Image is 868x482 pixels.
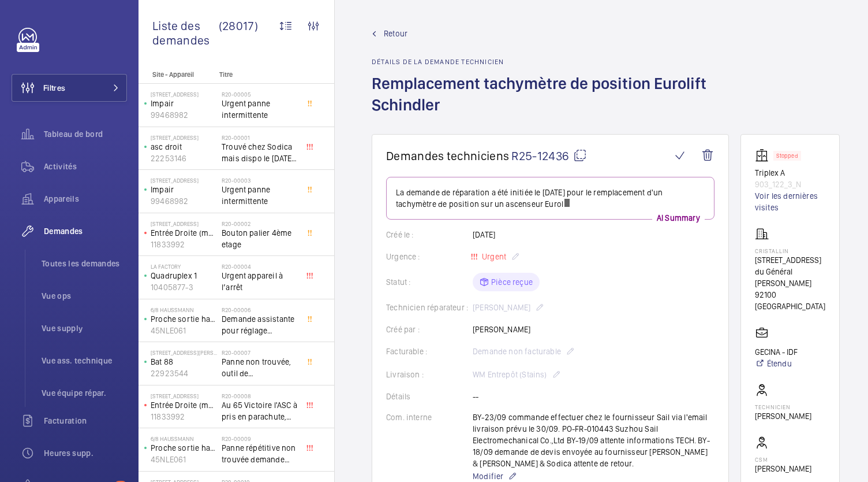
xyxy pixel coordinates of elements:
[42,355,127,366] span: Vue ass. technique
[151,411,217,422] p: 11833992
[151,349,217,356] p: [STREET_ADDRESS][PERSON_NAME]
[139,71,215,79] p: Site - Appareil
[755,247,825,254] p: Cristallin
[151,306,217,313] p: 6/8 Haussmann
[222,184,298,207] span: Urgent panne intermittente
[151,134,217,141] p: [STREET_ADDRESS]
[151,435,217,442] p: 6/8 Haussmann
[386,149,509,163] span: Demandes techniciens
[222,141,298,164] span: Trouvé chez Sodica mais dispo le [DATE] [URL][DOMAIN_NAME]
[151,442,217,454] p: Proche sortie hall Pelletier
[151,325,217,336] p: 45NLE061
[755,254,825,289] p: [STREET_ADDRESS] du Général [PERSON_NAME]
[755,149,773,162] img: elevator.svg
[151,399,217,411] p: Entrée Droite (monte-charge)
[222,134,298,141] h2: R20-00001
[755,289,825,312] p: 92100 [GEOGRAPHIC_DATA]
[222,313,298,336] span: Demande assistante pour réglage d'opérateurs porte cabine double accès
[755,403,811,410] p: Technicien
[222,392,298,399] h2: R20-00008
[222,306,298,313] h2: R20-00006
[42,290,127,302] span: Vue ops
[44,415,127,427] span: Facturation
[151,91,217,98] p: [STREET_ADDRESS]
[776,154,798,158] p: Stopped
[222,349,298,356] h2: R20-00007
[12,74,127,102] button: Filtres
[384,28,407,39] span: Retour
[42,387,127,399] span: Vue équipe répar.
[755,190,825,213] a: Voir les dernières visites
[151,220,217,227] p: [STREET_ADDRESS]
[222,270,298,293] span: Urgent appareil à l’arrêt
[151,184,217,195] p: Impair
[151,356,217,368] p: Bat 88
[511,149,587,163] span: R25-12436
[473,470,503,482] span: Modifier
[222,263,298,270] h2: R20-00004
[151,227,217,239] p: Entrée Droite (monte-charge)
[222,220,298,227] h2: R20-00002
[151,392,217,399] p: [STREET_ADDRESS]
[44,128,127,140] span: Tableau de bord
[151,313,217,325] p: Proche sortie hall Pelletier
[42,258,127,269] span: Toutes les demandes
[151,270,217,281] p: Quadruplex 1
[222,177,298,184] h2: R20-00003
[42,322,127,334] span: Vue supply
[152,18,219,47] span: Liste des demandes
[151,281,217,293] p: 10405877-3
[151,195,217,207] p: 99468982
[44,447,127,459] span: Heures supp.
[755,456,811,463] p: CSM
[222,399,298,422] span: Au 65 Victoire l'ASC à pris en parachute, toutes les sécu coupé, il est au 3 ème, asc sans machin...
[151,153,217,164] p: 22253146
[44,193,127,205] span: Appareils
[151,239,217,250] p: 11833992
[151,141,217,153] p: asc droit
[151,368,217,379] p: 22923544
[151,109,217,121] p: 99468982
[222,98,298,121] span: Urgent panne intermittente
[151,98,217,109] p: Impair
[652,212,705,224] p: AI Summary
[222,442,298,465] span: Panne répétitive non trouvée demande assistance expert technique
[755,179,825,190] p: 903_122_3_N
[755,167,825,179] p: Triplex A
[755,463,811,474] p: [PERSON_NAME]
[372,73,734,134] h1: Remplacement tachymètre de position Eurolift Schindler
[755,346,798,358] p: GECINA - IDF
[222,356,298,379] span: Panne non trouvée, outil de déverouillouge impératif pour le diagnostic
[372,58,734,66] h2: Détails de la demande technicien
[219,71,295,79] p: Titre
[755,358,798,369] a: Étendu
[222,227,298,250] span: Bouton palier 4ème etage
[151,454,217,465] p: 45NLE061
[151,177,217,184] p: [STREET_ADDRESS]
[44,225,127,237] span: Demandes
[222,91,298,98] h2: R20-00005
[151,263,217,270] p: La Factory
[43,82,65,94] span: Filtres
[222,435,298,442] h2: R20-00009
[396,187,705,210] p: La demande de réparation a été initiée le [DATE] pour le remplacement d'un tachymètre de position...
[755,410,811,422] p: [PERSON_NAME]
[44,161,127,172] span: Activités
